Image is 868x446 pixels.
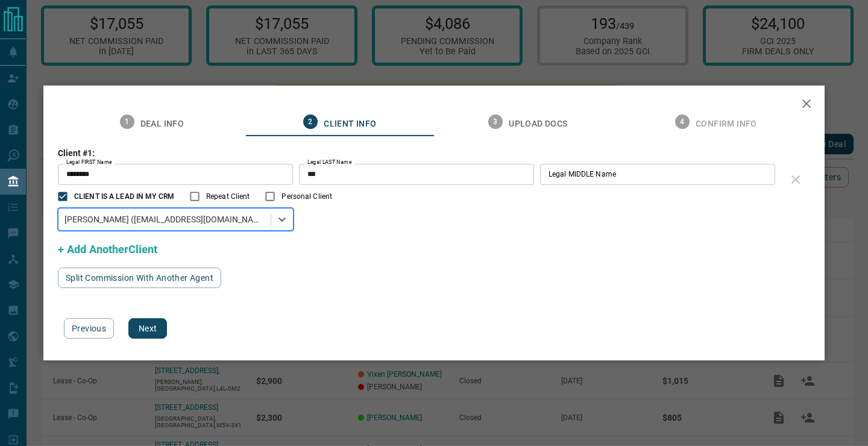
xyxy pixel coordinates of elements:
[58,148,781,158] h3: Client #1:
[307,159,351,166] label: Legal LAST Name
[74,191,174,202] span: CLIENT IS A LEAD IN MY CRM
[125,118,129,126] text: 1
[58,268,221,288] button: Split Commission With Another Agent
[281,191,332,202] span: Personal Client
[509,119,567,130] span: Upload Docs
[58,243,157,256] span: + Add AnotherClient
[309,118,313,126] text: 2
[206,191,250,202] span: Repeat Client
[128,318,167,339] button: Next
[64,318,114,339] button: Previous
[494,118,498,126] text: 3
[140,119,184,130] span: Deal Info
[66,159,112,166] label: Legal FIRST Name
[324,119,376,130] span: Client Info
